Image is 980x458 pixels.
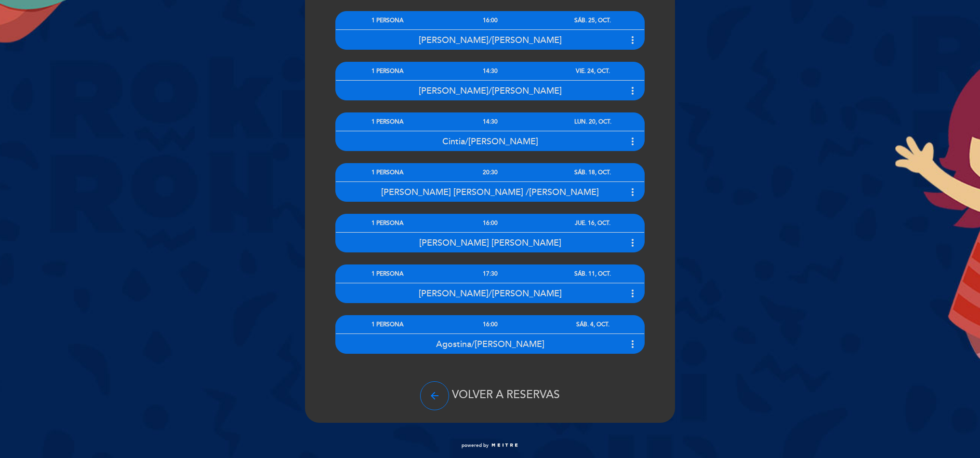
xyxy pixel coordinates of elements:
img: MEITRE [491,443,518,448]
div: VIE. 24, OCT. [542,62,644,80]
span: [PERSON_NAME] [PERSON_NAME] [419,237,561,248]
div: 14:30 [438,113,541,131]
i: more_vert [627,338,638,350]
div: 1 PERSONA [336,316,438,333]
div: 17:30 [438,265,541,283]
span: VOLVER A RESERVAS [452,388,560,402]
span: Cintia/[PERSON_NAME] [442,136,538,147]
div: 1 PERSONA [336,214,438,232]
div: 1 PERSONA [336,12,438,29]
span: powered by [462,442,489,449]
span: Agostina/[PERSON_NAME] [436,339,544,349]
div: 1 PERSONA [336,62,438,80]
i: more_vert [627,85,638,97]
span: [PERSON_NAME] [PERSON_NAME] /[PERSON_NAME] [381,187,599,197]
i: more_vert [627,288,638,299]
a: powered by [462,442,518,449]
div: 1 PERSONA [336,164,438,181]
div: 1 PERSONA [336,265,438,283]
i: more_vert [627,186,638,198]
span: [PERSON_NAME]/[PERSON_NAME] [419,288,562,299]
i: more_vert [627,34,638,46]
div: SÁB. 18, OCT. [542,164,644,181]
div: 1 PERSONA [336,113,438,131]
div: SÁB. 25, OCT. [542,12,644,29]
i: more_vert [627,136,638,147]
div: 16:00 [438,316,541,333]
div: 16:00 [438,214,541,232]
div: SÁB. 4, OCT. [542,316,644,333]
div: JUE. 16, OCT. [542,214,644,232]
span: [PERSON_NAME]/[PERSON_NAME] [419,85,562,96]
span: [PERSON_NAME]/[PERSON_NAME] [419,35,562,45]
div: SÁB. 11, OCT. [542,265,644,283]
div: LUN. 20, OCT. [542,113,644,131]
button: arrow_back [420,381,449,410]
i: arrow_back [429,390,440,402]
div: 16:00 [438,12,541,29]
div: 20:30 [438,164,541,181]
i: more_vert [627,237,638,249]
div: 14:30 [438,62,541,80]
